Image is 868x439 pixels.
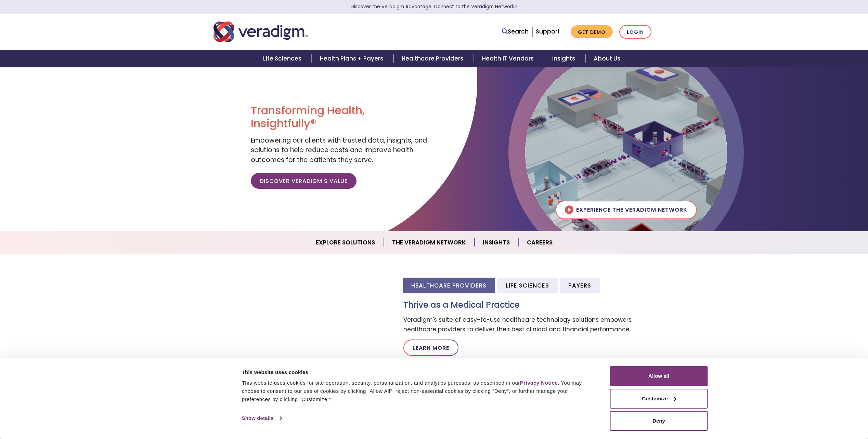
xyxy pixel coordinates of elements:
a: Life Sciences [255,50,312,67]
span: Empowering our clients with trusted data, insights, and solutions to help reduce costs and improv... [251,136,427,164]
a: About Us [585,50,629,67]
a: Support [536,27,560,36]
h3: Thrive as a Medical Practice [403,300,655,310]
a: Healthcare Providers [393,50,474,67]
a: The Veradigm Network [384,234,475,251]
a: Explore Solutions [308,234,384,251]
div: This website uses cookies [242,368,595,376]
li: Healthcare Providers [403,278,495,293]
li: Payers [560,278,600,293]
a: Insights [475,234,519,251]
button: Allow all [610,366,708,386]
a: Health Plans + Payers [312,50,393,67]
a: Careers [519,234,561,251]
div: This website uses cookies for site operation, security, personalization, and analytics purposes, ... [242,379,595,403]
span: Learn More [514,3,517,10]
a: Insights [544,50,585,67]
a: Get Demo [571,25,613,39]
a: Privacy Notice [520,380,558,386]
p: Veradigm's suite of easy-to-use healthcare technology solutions empowers healthcare providers to ... [403,315,655,334]
a: Search [502,27,529,36]
a: Discover Veradigm's Value [251,173,357,189]
a: Show details [242,413,282,423]
a: Learn More [403,340,458,356]
button: Customize [610,389,708,409]
a: Health IT Vendors [474,50,544,67]
img: Veradigm logo [213,21,308,43]
li: Life Sciences [497,278,558,293]
button: Deny [610,411,708,431]
a: Login [619,25,651,39]
a: Discover the Veradigm Advantage: Connect to the Veradigm NetworkLearn More [351,3,517,10]
h1: Transforming Health, Insightfully® [251,104,429,130]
